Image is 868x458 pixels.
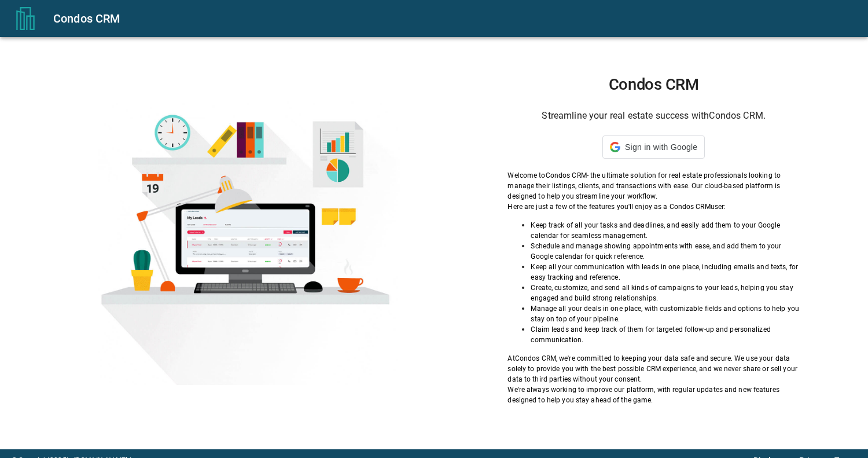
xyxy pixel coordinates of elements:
p: Schedule and manage showing appointments with ease, and add them to your Google calendar for quic... [531,241,799,262]
p: Welcome to Condos CRM - the ultimate solution for real estate professionals looking to manage the... [507,170,799,201]
div: Condos CRM [53,9,854,28]
p: We're always working to improve our platform, with regular updates and new features designed to h... [507,384,799,405]
p: Claim leads and keep track of them for targeted follow-up and personalized communication. [531,324,799,345]
p: Manage all your deals in one place, with customizable fields and options to help you stay on top ... [531,303,799,324]
h1: Condos CRM [507,75,799,94]
p: Here are just a few of the features you'll enjoy as a Condos CRM user: [507,201,799,212]
p: Keep track of all your tasks and deadlines, and easily add them to your Google calendar for seaml... [531,220,799,241]
p: Keep all your communication with leads in one place, including emails and texts, for easy trackin... [531,262,799,283]
div: Sign in with Google [602,135,705,159]
p: Create, customize, and send all kinds of campaigns to your leads, helping you stay engaged and bu... [531,283,799,303]
span: Sign in with Google [625,142,697,152]
p: At Condos CRM , we're committed to keeping your data safe and secure. We use your data solely to ... [507,353,799,384]
h6: Streamline your real estate success with Condos CRM . [507,108,799,124]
